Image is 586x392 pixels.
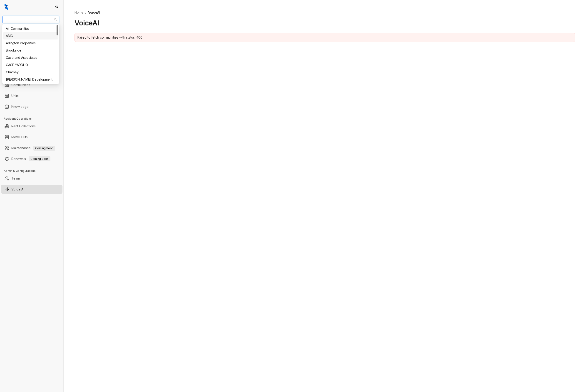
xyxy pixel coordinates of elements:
[88,10,100,14] span: VoiceAI
[3,54,58,61] div: Case and Associates
[11,91,19,100] a: Units
[11,154,50,163] a: RenewalsComing Soon
[3,32,58,39] div: AMG
[1,30,62,39] li: Leads
[74,19,99,27] h2: VoiceAI
[3,25,58,32] div: Air Communities
[1,102,62,111] li: Knowledge
[3,39,58,47] div: Arlington Properties
[3,76,58,83] div: Davis Development
[74,10,84,15] a: Home
[1,61,62,70] li: Collections
[29,156,50,161] span: Coming Soon
[6,41,56,46] div: Arlington Properties
[11,80,30,89] a: Communities
[6,62,56,67] div: CASE YARDI IQ
[1,50,62,59] li: Leasing
[4,169,63,173] h3: Admin & Configurations
[1,91,62,100] li: Units
[33,146,55,151] span: Coming Soon
[6,26,56,31] div: Air Communities
[6,48,56,53] div: Brookside
[1,122,62,131] li: Rent Collections
[6,55,56,60] div: Case and Associates
[1,185,62,194] li: Voice AI
[1,143,62,153] li: Maintenance
[1,133,62,142] li: Move Outs
[11,133,28,142] a: Move Outs
[6,70,56,75] div: Charney
[11,122,36,131] a: Rent Collections
[5,4,8,10] img: logo
[1,154,62,163] li: Renewals
[3,61,58,69] div: CASE YARDI IQ
[4,117,63,121] h3: Resident Operations
[85,10,86,15] li: /
[6,77,56,82] div: [PERSON_NAME] Development
[1,80,62,89] li: Communities
[6,33,56,38] div: AMG
[77,35,572,40] div: Failed to fetch communities with status: 400
[11,185,24,194] a: Voice AI
[3,47,58,54] div: Brookside
[1,174,62,183] li: Team
[11,174,20,183] a: Team
[11,102,29,111] a: Knowledge
[3,69,58,76] div: Charney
